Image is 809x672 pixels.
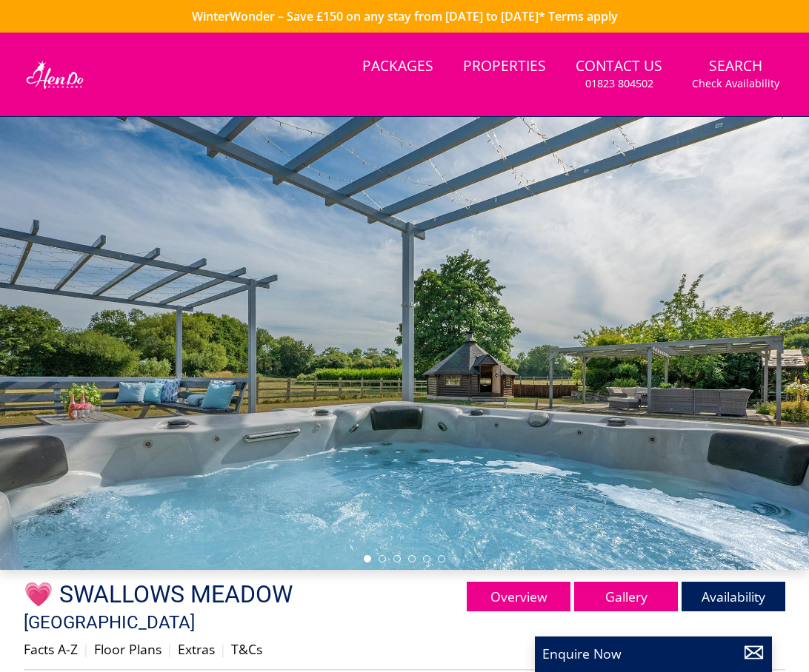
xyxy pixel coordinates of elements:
[585,76,653,91] small: 01823 804502
[570,50,668,98] a: Contact Us01823 804502
[24,640,78,658] a: Facts A-Z
[356,50,439,84] a: Packages
[467,582,570,611] a: Overview
[24,580,293,608] span: 💗 SWALLOWS MEADOW
[24,586,304,633] span: -
[231,640,262,658] a: T&Cs
[686,50,785,98] a: SearchCheck Availability
[542,644,765,663] p: Enquire Now
[24,60,86,90] img: Hen Do Packages
[692,76,779,91] small: Check Availability
[24,612,195,633] a: [GEOGRAPHIC_DATA]
[682,582,785,611] a: Availability
[24,580,299,608] a: 💗 SWALLOWS MEADOW
[457,50,552,84] a: Properties
[574,582,678,611] a: Gallery
[94,640,162,658] a: Floor Plans
[178,640,215,658] a: Extras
